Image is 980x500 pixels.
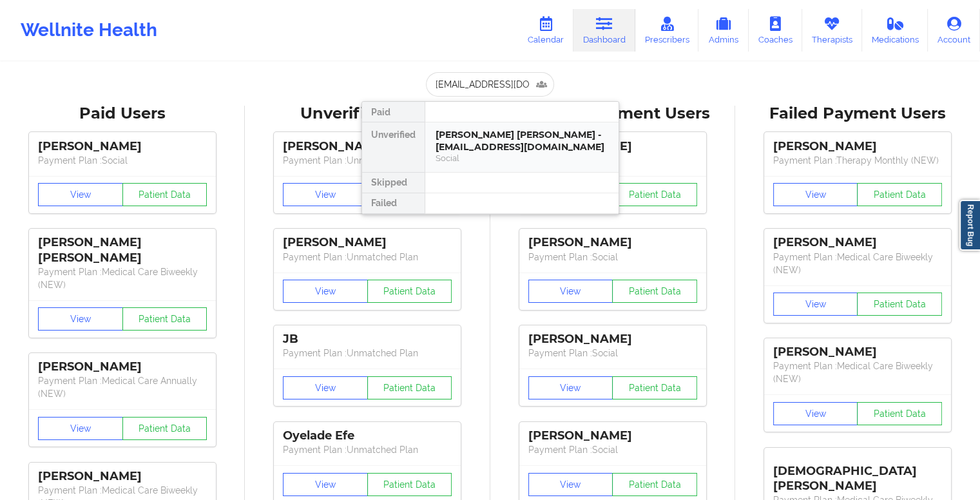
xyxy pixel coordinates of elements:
p: Payment Plan : Therapy Monthly (NEW) [773,154,942,167]
div: [PERSON_NAME] [PERSON_NAME] - [EMAIL_ADDRESS][DOMAIN_NAME] [436,129,608,153]
a: Calendar [518,9,573,52]
p: Payment Plan : Unmatched Plan [283,443,452,456]
p: Payment Plan : Medical Care Biweekly (NEW) [773,251,942,276]
div: Unverified [362,122,425,173]
div: Failed Payment Users [744,104,971,124]
button: View [283,280,368,303]
div: [PERSON_NAME] [PERSON_NAME] [38,235,207,265]
a: Dashboard [573,9,635,52]
button: Patient Data [857,402,942,425]
button: Patient Data [122,183,207,206]
p: Payment Plan : Medical Care Biweekly (NEW) [38,265,207,291]
div: [PERSON_NAME] [283,235,452,250]
div: Oyelade Efe [283,428,452,443]
div: [PERSON_NAME] [283,139,452,154]
button: View [773,293,858,316]
button: View [283,376,368,399]
button: View [773,183,858,206]
p: Payment Plan : Unmatched Plan [283,251,452,264]
button: View [38,183,123,206]
button: Patient Data [367,473,452,496]
button: View [773,402,858,425]
a: Medications [862,9,928,52]
div: [PERSON_NAME] [773,235,942,250]
button: View [528,280,613,303]
button: View [38,307,123,331]
p: Payment Plan : Medical Care Annually (NEW) [38,374,207,400]
div: [PERSON_NAME] [38,360,207,374]
div: Unverified Users [254,104,481,124]
p: Payment Plan : Unmatched Plan [283,154,452,167]
button: Patient Data [612,280,697,303]
button: Patient Data [612,183,697,206]
div: [PERSON_NAME] [38,139,207,154]
div: Paid Users [9,104,236,124]
button: Patient Data [612,376,697,399]
p: Payment Plan : Social [38,154,207,167]
button: Patient Data [122,307,207,331]
p: Payment Plan : Medical Care Biweekly (NEW) [773,360,942,385]
button: Patient Data [122,417,207,440]
a: Account [928,9,980,52]
div: [PERSON_NAME] [38,469,207,484]
button: Patient Data [857,293,942,316]
div: Paid [362,102,425,122]
button: Patient Data [367,280,452,303]
a: Report Bug [959,200,980,251]
a: Prescribers [635,9,699,52]
a: Therapists [802,9,862,52]
div: Skipped [362,173,425,193]
p: Payment Plan : Unmatched Plan [283,347,452,360]
div: [DEMOGRAPHIC_DATA][PERSON_NAME] [773,454,942,494]
div: JB [283,332,452,347]
p: Payment Plan : Social [528,251,697,264]
button: View [283,183,368,206]
div: Social [436,153,608,164]
a: Coaches [749,9,802,52]
div: [PERSON_NAME] [773,345,942,360]
div: [PERSON_NAME] [528,332,697,347]
button: View [38,417,123,440]
button: Patient Data [367,376,452,399]
div: [PERSON_NAME] [528,235,697,250]
button: Patient Data [857,183,942,206]
button: View [528,376,613,399]
a: Admins [698,9,749,52]
button: View [528,473,613,496]
div: [PERSON_NAME] [773,139,942,154]
button: Patient Data [612,473,697,496]
p: Payment Plan : Social [528,443,697,456]
div: [PERSON_NAME] [528,428,697,443]
p: Payment Plan : Social [528,347,697,360]
button: View [283,473,368,496]
div: Failed [362,193,425,214]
